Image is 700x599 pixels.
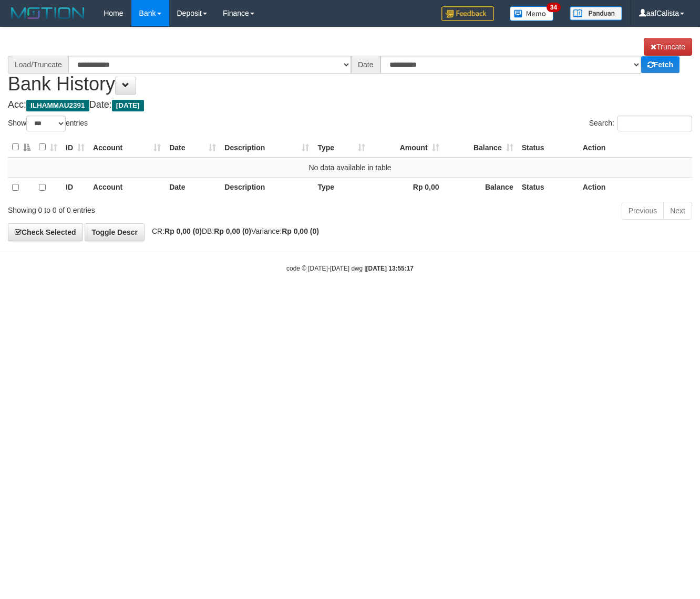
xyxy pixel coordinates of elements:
[622,202,664,220] a: Previous
[444,137,518,158] th: Balance: activate to sort column ascending
[366,265,414,272] strong: [DATE] 13:55:17
[220,137,313,158] th: Description: activate to sort column ascending
[220,177,313,198] th: Description
[8,116,88,131] label: Show entries
[351,56,380,74] div: Date
[8,56,68,74] div: Load/Truncate
[165,137,220,158] th: Date: activate to sort column ascending
[579,177,692,198] th: Action
[570,6,622,20] img: panduan.png
[313,177,369,198] th: Type
[663,202,692,220] a: Next
[8,38,692,95] h1: Bank History
[510,6,554,21] img: Button%20Memo.svg
[147,227,319,235] span: CR: DB: Variance:
[61,177,89,198] th: ID
[164,227,202,235] strong: Rp 0,00 (0)
[61,137,89,158] th: ID: activate to sort column ascending
[8,158,692,178] td: No data available in table
[8,137,35,158] th: : activate to sort column descending
[214,227,251,235] strong: Rp 0,00 (0)
[589,116,692,131] label: Search:
[89,137,165,158] th: Account: activate to sort column ascending
[26,100,89,111] span: ILHAMMAU2391
[441,6,494,21] img: Feedback.jpg
[112,100,144,111] span: [DATE]
[644,38,692,56] a: Truncate
[369,177,443,198] th: Rp 0,00
[641,56,680,73] a: Fetch
[282,227,319,235] strong: Rp 0,00 (0)
[35,137,61,158] th: : activate to sort column ascending
[617,116,692,131] input: Search:
[8,5,88,21] img: MOTION_logo.png
[518,137,579,158] th: Status
[85,223,145,241] a: Toggle Descr
[286,265,414,272] small: code © [DATE]-[DATE] dwg |
[313,137,369,158] th: Type: activate to sort column ascending
[8,100,692,110] h4: Acc: Date:
[444,177,518,198] th: Balance
[579,137,692,158] th: Action
[369,137,443,158] th: Amount: activate to sort column ascending
[518,177,579,198] th: Status
[8,223,83,241] a: Check Selected
[26,116,66,131] select: Showentries
[89,177,165,198] th: Account
[8,201,284,215] div: Showing 0 to 0 of 0 entries
[165,177,220,198] th: Date
[547,3,561,12] span: 34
